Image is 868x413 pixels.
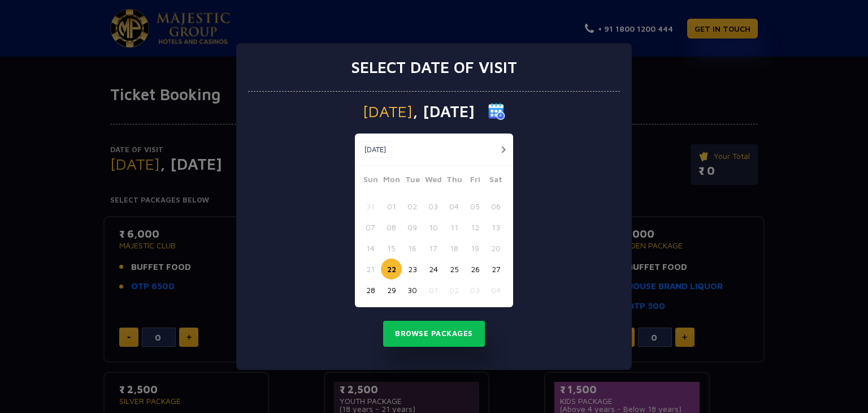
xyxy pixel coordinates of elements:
[360,217,381,238] button: 07
[402,196,423,217] button: 02
[485,217,506,238] button: 13
[402,173,423,189] span: Tue
[360,259,381,279] button: 21
[360,173,381,189] span: Sun
[423,259,444,279] button: 24
[444,173,465,189] span: Thu
[485,196,506,217] button: 06
[444,196,465,217] button: 04
[381,217,402,238] button: 08
[465,279,485,300] button: 03
[360,196,381,217] button: 31
[465,217,485,238] button: 12
[485,238,506,259] button: 20
[363,104,413,119] span: [DATE]
[465,259,485,279] button: 26
[423,238,444,259] button: 17
[423,173,444,189] span: Wed
[485,279,506,300] button: 04
[402,238,423,259] button: 16
[358,141,392,158] button: [DATE]
[423,279,444,300] button: 01
[381,279,402,300] button: 29
[423,217,444,238] button: 10
[383,321,485,347] button: Browse Packages
[465,238,485,259] button: 19
[444,259,465,279] button: 25
[360,279,381,300] button: 28
[423,196,444,217] button: 03
[485,173,506,189] span: Sat
[465,173,485,189] span: Fri
[465,196,485,217] button: 05
[402,217,423,238] button: 09
[381,196,402,217] button: 01
[402,259,423,279] button: 23
[413,104,475,119] span: , [DATE]
[444,217,465,238] button: 11
[360,238,381,259] button: 14
[381,173,402,189] span: Mon
[444,238,465,259] button: 18
[381,238,402,259] button: 15
[381,259,402,279] button: 22
[351,58,517,77] h3: Select date of visit
[444,279,465,300] button: 02
[485,259,506,279] button: 27
[488,103,505,120] img: calender icon
[402,279,423,300] button: 30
